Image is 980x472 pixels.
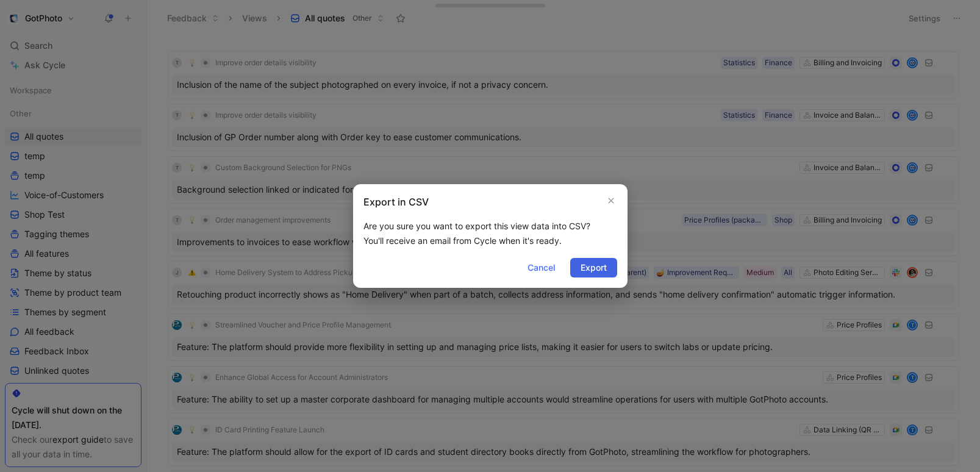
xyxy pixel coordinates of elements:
[528,260,555,275] span: Cancel
[363,219,617,248] div: Are you sure you want to export this view data into CSV? You'll receive an email from Cycle when ...
[363,195,429,209] h2: Export in CSV
[570,258,617,277] button: Export
[581,260,607,275] span: Export
[517,258,565,277] button: Cancel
